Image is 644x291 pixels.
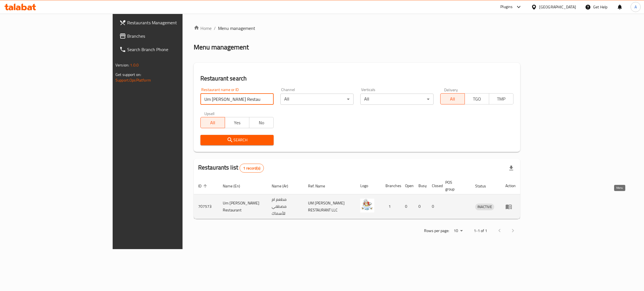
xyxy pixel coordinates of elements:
td: Um [PERSON_NAME] Restaurant [218,194,267,219]
span: Status [475,183,493,189]
span: Yes [227,119,247,127]
td: 0 [414,194,427,219]
span: Name (Ar) [272,183,295,189]
a: Support.OpsPlatform [115,77,151,84]
img: Um Mustafa Seafood Restaurant [360,199,374,213]
span: INACTIVE [475,204,494,210]
button: Search [200,135,274,145]
span: Search [205,137,269,144]
span: Restaurants Management [127,19,216,26]
h2: Menu management [194,43,249,52]
span: Search Branch Phone [127,46,216,53]
label: Delivery [444,88,458,92]
td: 1 [381,194,401,219]
th: Branches [381,177,401,194]
span: A [634,4,637,10]
span: TMP [491,95,511,103]
td: مطعم ام مصطفي للأسماك [267,194,304,219]
div: Plugins [500,4,513,10]
label: Upsell [204,111,215,115]
button: All [440,93,465,104]
div: Total records count [240,164,264,173]
span: Name (En) [223,183,247,189]
span: ID [198,183,209,189]
button: TMP [489,93,513,104]
div: Rows per page: [451,227,465,235]
div: [GEOGRAPHIC_DATA] [539,4,576,10]
a: Branches [115,29,220,43]
p: 1-1 of 1 [474,227,487,234]
h2: Restaurant search [200,74,513,83]
span: 1 record(s) [240,166,264,171]
span: Ref. Name [308,183,332,189]
table: enhanced table [194,177,520,219]
span: Branches [127,33,216,39]
button: All [200,117,225,128]
td: 0 [427,194,441,219]
div: All [280,94,354,105]
th: Action [501,177,520,194]
button: Yes [225,117,249,128]
span: 1.0.0 [130,61,139,69]
span: Get support on: [115,71,141,78]
span: Version: [115,61,129,69]
span: All [443,95,463,103]
nav: breadcrumb [194,25,520,32]
span: POS group [445,179,464,192]
span: No [252,119,271,127]
button: TGO [465,93,489,104]
div: All [360,94,434,105]
input: Search for restaurant name or ID.. [200,94,274,105]
span: TGO [467,95,487,103]
a: Search Branch Phone [115,43,220,56]
button: No [249,117,274,128]
div: Export file [505,161,518,175]
a: Restaurants Management [115,16,220,29]
th: Open [401,177,414,194]
td: UM [PERSON_NAME] RESTAURANT LLC [304,194,356,219]
th: Busy [414,177,427,194]
span: All [203,119,223,127]
td: 0 [401,194,414,219]
p: Rows per page: [424,227,449,234]
th: Logo [356,177,381,194]
span: Menu management [218,25,255,32]
h2: Restaurants list [198,163,264,173]
th: Closed [427,177,441,194]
